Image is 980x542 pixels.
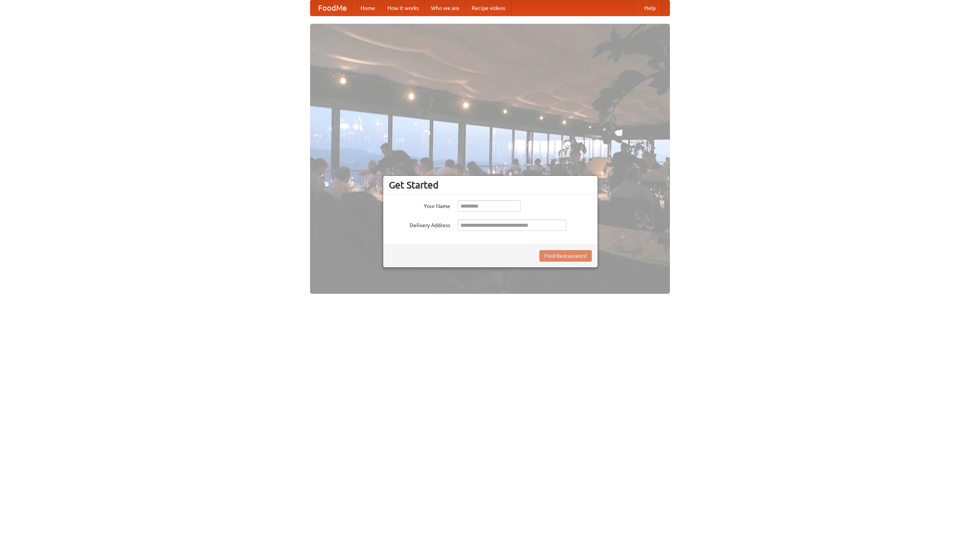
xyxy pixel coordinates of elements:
a: Who we are [425,0,465,16]
a: Home [354,0,381,16]
h3: Get Started [389,179,592,191]
a: FoodMe [310,0,354,16]
a: Recipe videos [465,0,511,16]
a: How it works [381,0,425,16]
button: Find Restaurants! [539,250,592,262]
label: Delivery Address [389,219,450,229]
a: Help [638,0,662,16]
label: Your Name [389,200,450,210]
